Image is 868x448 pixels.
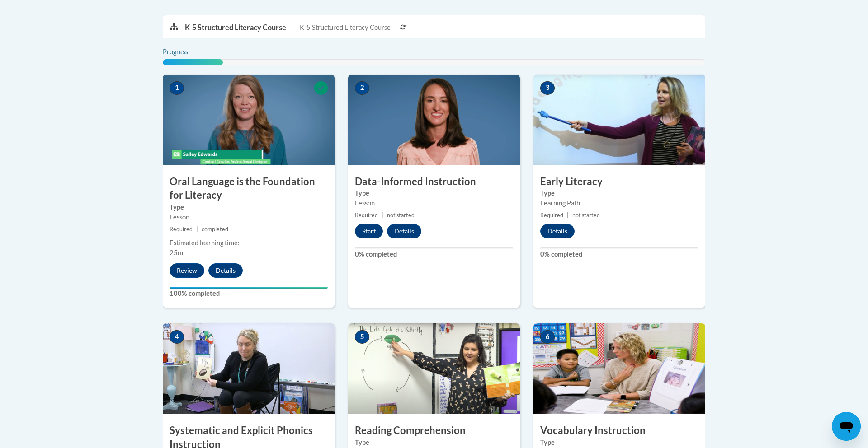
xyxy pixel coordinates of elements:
span: not started [572,212,600,219]
label: 0% completed [540,249,698,259]
span: Required [170,226,193,233]
span: | [196,226,198,233]
div: Your progress [170,287,328,289]
button: Details [387,224,421,238]
span: | [567,212,569,219]
img: Course Image [163,323,335,414]
h3: Data-Informed Instruction [348,175,520,189]
img: Course Image [533,75,705,165]
div: Lesson [355,198,513,208]
img: Course Image [163,75,335,165]
button: Details [208,263,243,278]
span: Required [540,212,563,219]
label: 0% completed [355,249,513,259]
span: 2 [355,81,369,95]
label: Type [540,438,698,448]
label: Type [355,188,513,198]
label: Type [355,438,513,448]
button: Review [170,263,204,278]
h3: Reading Comprehension [348,424,520,438]
h3: Vocabulary Instruction [533,424,705,438]
div: Lesson [170,212,328,222]
span: K-5 Structured Literacy Course [300,23,391,33]
img: Course Image [348,75,520,165]
button: Start [355,224,383,238]
span: Required [355,212,378,219]
h3: Early Literacy [533,175,705,189]
button: Details [540,224,575,238]
span: 1 [170,81,184,95]
iframe: Button to launch messaging window [832,412,861,441]
span: not started [387,212,415,219]
span: completed [202,226,228,233]
label: 100% completed [170,289,328,299]
span: 6 [540,330,555,344]
span: 3 [540,81,555,95]
label: Type [540,188,698,198]
img: Course Image [348,323,520,414]
span: 25m [170,249,183,257]
label: Progress: [163,47,215,57]
p: K-5 Structured Literacy Course [185,23,286,33]
label: Type [170,202,328,212]
h3: Oral Language is the Foundation for Literacy [163,175,335,203]
span: 4 [170,330,184,344]
div: Estimated learning time: [170,238,328,248]
img: Course Image [533,323,705,414]
span: | [382,212,383,219]
div: Learning Path [540,198,698,208]
span: 5 [355,330,369,344]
